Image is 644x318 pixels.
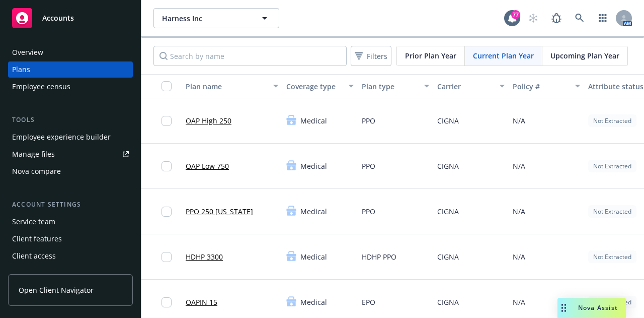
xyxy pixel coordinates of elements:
div: 77 [511,10,520,19]
span: N/A [513,297,525,307]
div: Employee census [12,79,70,95]
div: Drag to move [557,298,570,318]
span: EPO [362,297,375,307]
span: N/A [513,115,525,126]
span: Medical [300,115,327,126]
div: Client access [12,248,56,264]
button: Coverage type [282,74,358,98]
span: CIGNA [437,251,459,262]
span: Harness Inc [162,13,249,24]
input: Toggle Row Selected [162,207,172,217]
a: Start snowing [523,8,543,28]
a: Search [570,8,590,28]
div: Manage files [12,146,55,162]
span: Filters [353,49,389,63]
a: OAP Low 750 [186,161,229,171]
div: Not Extracted [588,296,636,308]
div: Not Extracted [588,160,636,172]
button: Filters [351,46,391,66]
span: CIGNA [437,115,459,126]
span: PPO [362,206,375,217]
span: Medical [300,251,327,262]
a: Plans [8,61,133,78]
span: N/A [513,251,525,262]
span: Current Plan Year [473,50,534,61]
div: Not Extracted [588,205,636,218]
div: Plan type [362,81,418,92]
div: Policy # [513,81,569,92]
div: Not Extracted [588,114,636,127]
span: Nova Assist [578,303,618,312]
a: PPO 250 [US_STATE] [186,206,253,217]
a: Service team [8,214,133,230]
span: Medical [300,161,327,171]
div: Tools [8,115,133,125]
input: Select all [162,81,172,91]
a: HDHP 3300 [186,251,223,262]
input: Toggle Row Selected [162,116,172,126]
span: CIGNA [437,206,459,217]
button: Policy # [509,74,584,98]
a: Manage files [8,146,133,162]
button: Harness Inc [153,8,279,28]
span: Upcoming Plan Year [550,50,619,61]
input: Toggle Row Selected [162,297,172,307]
a: Switch app [593,8,613,28]
span: CIGNA [437,161,459,171]
span: N/A [513,206,525,217]
a: Nova compare [8,163,133,179]
a: Overview [8,44,133,60]
span: PPO [362,115,375,126]
div: Client features [12,231,62,247]
div: Employee experience builder [12,129,111,145]
span: N/A [513,161,525,171]
input: Search by name [153,46,347,66]
button: Carrier [433,74,509,98]
button: Plan name [182,74,282,98]
span: PPO [362,161,375,171]
div: Carrier [437,81,494,92]
div: Account settings [8,200,133,210]
a: Employee experience builder [8,129,133,145]
span: Prior Plan Year [405,50,456,61]
span: Filters [367,51,387,61]
input: Toggle Row Selected [162,161,172,171]
button: Nova Assist [557,298,626,318]
a: Accounts [8,4,133,32]
a: Report a Bug [546,8,567,28]
span: Medical [300,206,327,217]
span: Accounts [42,14,74,22]
a: Client features [8,231,133,247]
span: HDHP PPO [362,251,396,262]
div: Nova compare [12,163,61,179]
span: CIGNA [437,297,459,307]
div: Service team [12,214,55,230]
a: Employee census [8,79,133,95]
input: Toggle Row Selected [162,252,172,262]
div: Plans [12,61,30,78]
div: Not Extracted [588,250,636,263]
a: OAP High 250 [186,115,231,126]
span: Open Client Navigator [19,285,94,295]
button: Plan type [358,74,433,98]
div: Plan name [186,81,267,92]
span: Medical [300,297,327,307]
div: Coverage type [286,81,343,92]
div: Overview [12,44,43,60]
a: Client access [8,248,133,264]
a: OAPIN 15 [186,297,217,307]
